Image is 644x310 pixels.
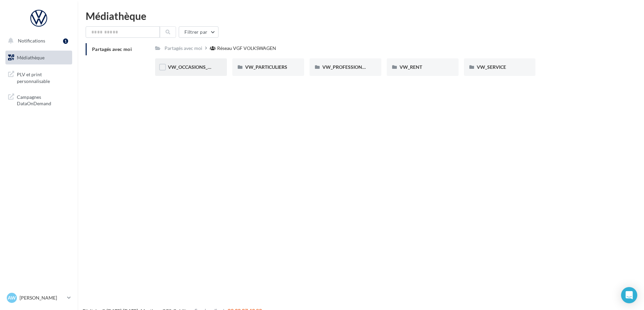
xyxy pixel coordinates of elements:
div: Open Intercom Messenger [621,287,637,303]
div: Partagés avec moi [165,45,202,52]
span: VW_RENT [400,64,422,70]
span: Médiathèque [17,55,45,60]
span: AW [8,294,16,301]
span: Campagnes DataOnDemand [17,92,69,107]
a: PLV et print personnalisable [4,67,74,87]
div: Réseau VGF VOLKSWAGEN [217,45,276,52]
span: Partagés avec moi [92,46,132,52]
button: Notifications 1 [4,34,71,48]
a: Campagnes DataOnDemand [4,90,74,110]
a: AW [PERSON_NAME] [5,291,72,304]
span: VW_PARTICULIERS [245,64,287,70]
p: [PERSON_NAME] [20,294,64,301]
a: Médiathèque [4,51,74,65]
span: VW_PROFESSIONNELS [322,64,374,70]
span: VW_SERVICE [477,64,506,70]
button: Filtrer par [179,26,218,38]
span: PLV et print personnalisable [17,70,69,84]
div: Médiathèque [86,11,636,21]
span: VW_OCCASIONS_GARANTIES [168,64,234,70]
div: 1 [63,38,68,44]
span: Notifications [18,38,45,44]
